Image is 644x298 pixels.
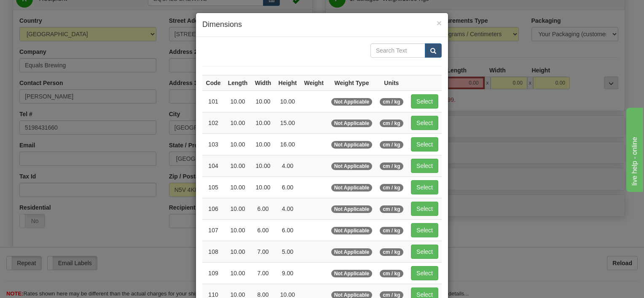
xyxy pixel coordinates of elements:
[275,133,301,155] td: 16.00
[202,198,224,219] td: 106
[202,90,224,112] td: 101
[251,133,275,155] td: 10.00
[251,198,275,219] td: 6.00
[380,141,403,149] span: cm / kg
[275,262,301,284] td: 9.00
[380,248,403,256] span: cm / kg
[411,116,438,130] button: Select
[331,205,373,213] span: Not Applicable
[411,159,438,173] button: Select
[224,262,251,284] td: 10.00
[251,241,275,262] td: 7.00
[224,75,251,90] th: Length
[224,133,251,155] td: 10.00
[331,184,373,192] span: Not Applicable
[411,202,438,216] button: Select
[380,162,403,170] span: cm / kg
[251,112,275,133] td: 10.00
[411,223,438,237] button: Select
[437,19,442,27] button: Close
[251,155,275,176] td: 10.00
[224,241,251,262] td: 10.00
[202,176,224,198] td: 105
[331,141,373,149] span: Not Applicable
[331,270,373,277] span: Not Applicable
[202,219,224,241] td: 107
[327,75,376,90] th: Weight Type
[224,90,251,112] td: 10.00
[301,75,327,90] th: Weight
[380,205,403,213] span: cm / kg
[202,241,224,262] td: 108
[251,262,275,284] td: 7.00
[224,155,251,176] td: 10.00
[380,120,403,127] span: cm / kg
[380,184,403,192] span: cm / kg
[275,112,301,133] td: 15.00
[224,219,251,241] td: 10.00
[380,227,403,234] span: cm / kg
[380,98,403,106] span: cm / kg
[437,18,442,28] span: ×
[275,241,301,262] td: 5.00
[251,75,275,90] th: Width
[275,155,301,176] td: 4.00
[251,90,275,112] td: 10.00
[411,137,438,152] button: Select
[370,43,425,58] input: Search Text
[202,262,224,284] td: 109
[411,266,438,280] button: Select
[331,248,373,256] span: Not Applicable
[202,133,224,155] td: 103
[625,106,643,192] iframe: chat widget
[376,75,407,90] th: Units
[224,112,251,133] td: 10.00
[331,120,373,127] span: Not Applicable
[331,227,373,234] span: Not Applicable
[224,176,251,198] td: 10.00
[275,219,301,241] td: 6.00
[411,245,438,259] button: Select
[224,198,251,219] td: 10.00
[275,75,301,90] th: Height
[275,176,301,198] td: 6.00
[411,180,438,194] button: Select
[202,112,224,133] td: 102
[331,98,373,106] span: Not Applicable
[275,90,301,112] td: 10.00
[331,162,373,170] span: Not Applicable
[202,155,224,176] td: 104
[202,75,224,90] th: Code
[275,198,301,219] td: 4.00
[251,176,275,198] td: 10.00
[251,219,275,241] td: 6.00
[411,94,438,109] button: Select
[202,19,442,30] h4: Dimensions
[6,5,78,15] div: live help - online
[380,270,403,277] span: cm / kg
